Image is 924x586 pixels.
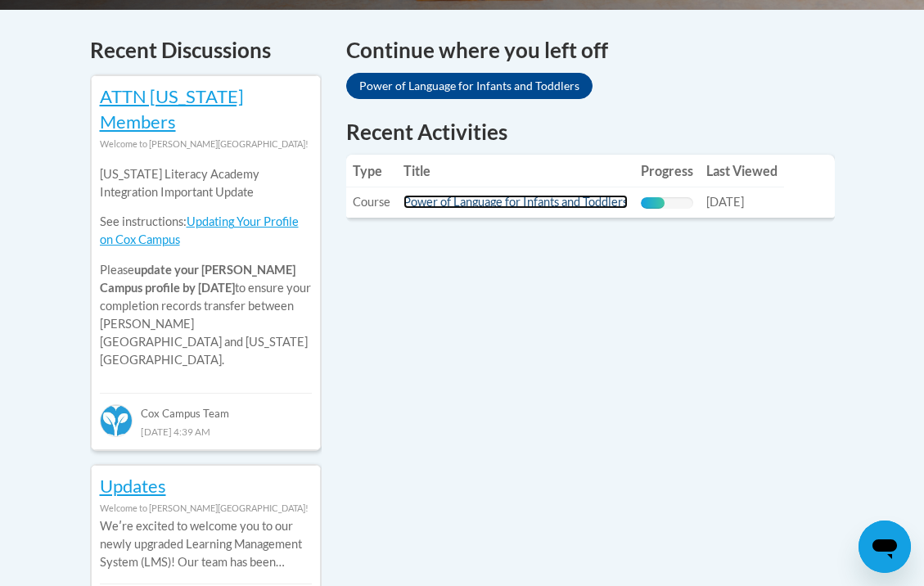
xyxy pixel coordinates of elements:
div: Progress, % [641,197,665,209]
th: Type [346,155,397,187]
div: Welcome to [PERSON_NAME][GEOGRAPHIC_DATA]! [100,135,312,153]
span: Course [353,195,390,209]
b: update your [PERSON_NAME] Campus profile by [DATE] [100,263,295,295]
a: ATTN [US_STATE] Members [100,85,244,133]
h1: Recent Activities [346,117,835,146]
p: Weʹre excited to welcome you to our newly upgraded Learning Management System (LMS)! Our team has... [100,517,312,571]
th: Last Viewed [700,155,784,187]
div: Welcome to [PERSON_NAME][GEOGRAPHIC_DATA]! [100,499,312,517]
p: [US_STATE] Literacy Academy Integration Important Update [100,165,312,201]
div: Cox Campus Team [100,393,312,422]
iframe: Button to launch messaging window [859,521,911,573]
p: See instructions: [100,213,312,249]
div: Please to ensure your completion records transfer between [PERSON_NAME][GEOGRAPHIC_DATA] and [US_... [100,153,312,381]
a: Updates [100,475,166,497]
th: Progress [634,155,700,187]
img: Cox Campus Team [100,404,133,437]
h4: Recent Discussions [90,34,322,66]
h4: Continue where you left off [346,34,835,66]
th: Title [397,155,634,187]
a: Power of Language for Infants and Toddlers [346,73,593,99]
span: [DATE] [706,195,744,209]
a: Updating Your Profile on Cox Campus [100,214,299,246]
div: [DATE] 4:39 AM [100,422,312,440]
a: Power of Language for Infants and Toddlers [403,195,628,209]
